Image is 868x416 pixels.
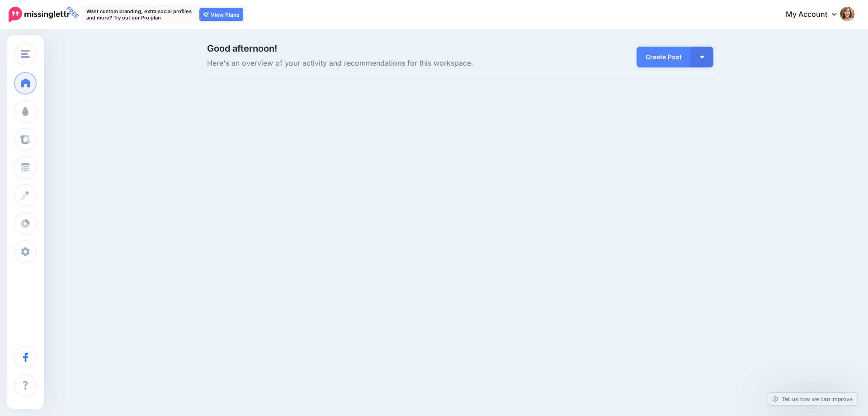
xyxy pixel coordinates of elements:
a: View Plans [199,8,243,21]
img: menu.png [21,50,30,58]
img: Missinglettr [9,7,70,22]
p: Want custom branding, extra social profiles and more? Try out our Pro plan [86,8,195,21]
a: My Account [777,4,854,26]
img: arrow-down-white.png [700,56,704,58]
a: FREE [9,5,70,24]
span: Here's an overview of your activity and recommendations for this workspace. [207,57,540,69]
a: Tell us how we can improve [768,393,857,405]
span: Good afternoon! [207,43,277,54]
a: Create Post [637,47,691,67]
span: FREE [63,3,82,22]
